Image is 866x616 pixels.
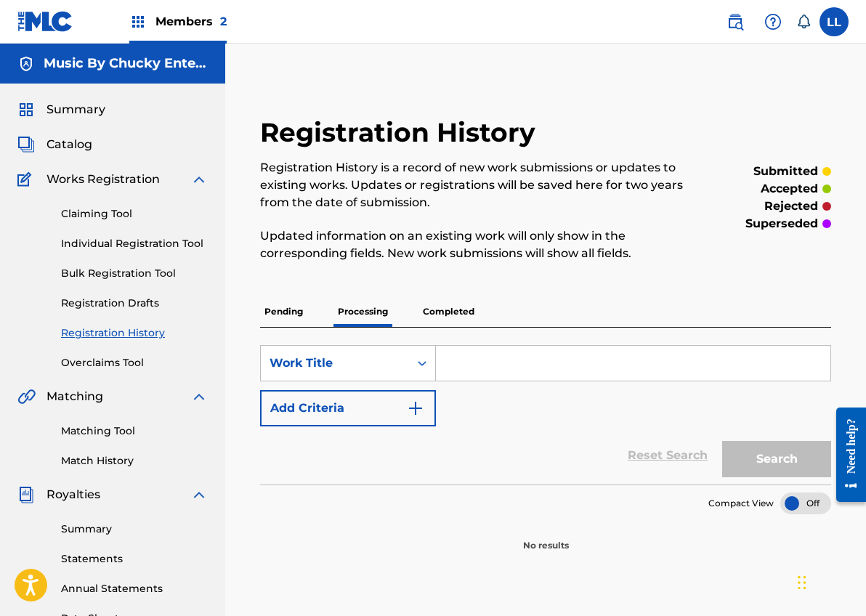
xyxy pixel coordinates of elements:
span: Matching [46,388,103,405]
span: Royalties [46,486,100,503]
p: Updated information on an existing work will only show in the corresponding fields. New work subm... [260,227,700,262]
img: Matching [17,388,36,405]
span: Catalog [46,136,92,153]
img: Top Rightsholders [129,13,147,31]
a: Summary [61,522,208,537]
form: Search Form [260,345,831,485]
h5: Music By Chucky Entertainment [44,55,208,72]
span: Works Registration [46,171,160,188]
img: Royalties [17,486,35,503]
img: expand [190,388,208,405]
h2: Registration History [260,116,543,149]
div: Help [758,7,788,36]
a: Matching Tool [61,423,208,439]
button: Add Criteria [260,390,436,426]
p: Pending [260,296,307,327]
p: Completed [418,296,479,327]
a: Statements [61,551,208,567]
span: Members [155,13,227,30]
a: Overclaims Tool [61,355,208,370]
div: Notifications [796,15,811,29]
img: search [727,13,744,31]
a: Public Search [721,7,750,36]
span: Summary [46,101,105,118]
img: expand [190,171,208,188]
a: SummarySummary [17,101,105,118]
a: Match History [61,453,208,469]
img: MLC Logo [17,11,73,32]
a: Registration Drafts [61,296,208,311]
span: Compact View [708,497,774,510]
div: Drag [798,561,806,604]
p: Registration History is a record of new work submissions or updates to existing works. Updates or... [260,159,700,211]
a: Annual Statements [61,581,208,596]
a: Individual Registration Tool [61,236,208,251]
p: submitted [753,163,818,180]
a: Bulk Registration Tool [61,266,208,281]
a: CatalogCatalog [17,136,92,153]
img: Accounts [17,55,35,73]
iframe: Chat Widget [793,546,866,616]
span: 2 [220,15,227,28]
a: Registration History [61,325,208,341]
img: expand [190,486,208,503]
img: help [764,13,782,31]
iframe: Resource Center [825,393,866,517]
p: No results [523,522,569,552]
div: Work Title [270,354,400,372]
img: 9d2ae6d4665cec9f34b9.svg [407,400,424,417]
p: accepted [761,180,818,198]
p: superseded [745,215,818,232]
img: Summary [17,101,35,118]
img: Works Registration [17,171,36,188]
a: Claiming Tool [61,206,208,222]
div: User Menu [820,7,849,36]
img: Catalog [17,136,35,153]
p: Processing [333,296,392,327]
p: rejected [764,198,818,215]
